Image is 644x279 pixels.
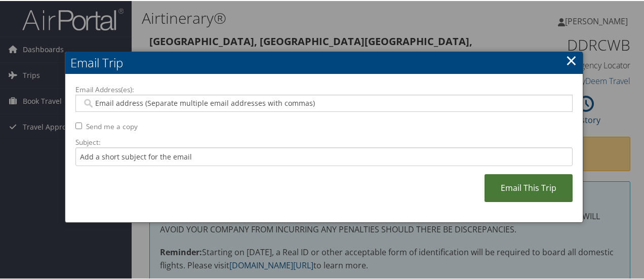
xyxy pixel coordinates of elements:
[65,51,583,73] h2: Email Trip
[75,84,573,94] label: Email Address(es):
[82,97,567,107] input: Email address (Separate multiple email addresses with commas)
[485,173,573,201] a: Email This Trip
[86,121,138,131] label: Send me a copy
[75,146,573,165] input: Add a short subject for the email
[566,49,577,69] a: ×
[75,136,573,146] label: Subject:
